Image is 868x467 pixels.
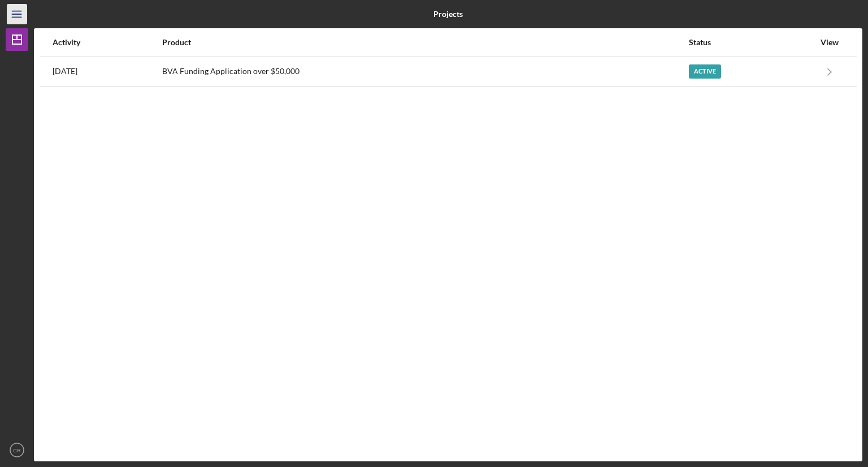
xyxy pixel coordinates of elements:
div: Status [689,38,814,47]
div: Product [162,38,688,47]
div: Activity [53,38,161,47]
div: BVA Funding Application over $50,000 [162,58,688,86]
text: CR [13,447,21,453]
div: Active [689,64,721,79]
b: Projects [433,10,463,19]
time: 2025-08-27 12:15 [53,67,77,76]
button: CR [6,439,28,461]
div: View [815,38,844,47]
